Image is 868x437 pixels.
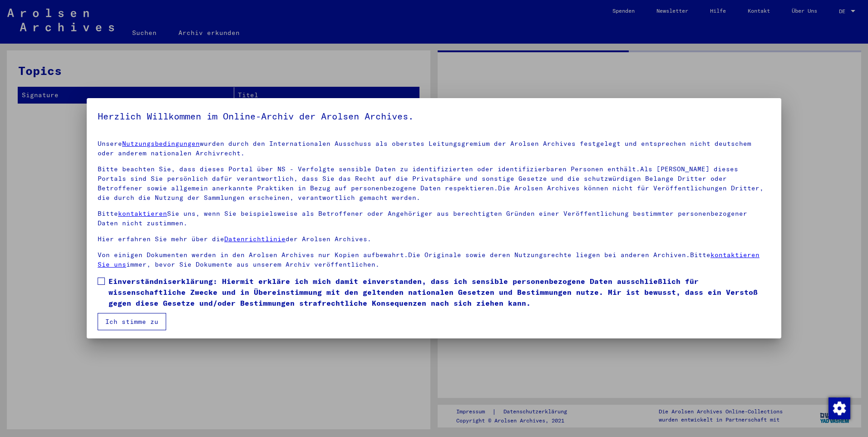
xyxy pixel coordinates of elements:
[98,164,770,203] p: Bitte beachten Sie, dass dieses Portal über NS - Verfolgte sensible Daten zu identifizierten oder...
[98,209,770,228] p: Bitte Sie uns, wenn Sie beispielsweise als Betroffener oder Angehöriger aus berechtigten Gründen ...
[98,250,770,269] p: Von einigen Dokumenten werden in den Arolsen Archives nur Kopien aufbewahrt.Die Originale sowie d...
[122,139,200,148] a: Nutzungsbedingungen
[829,397,850,419] img: Zustimmung ändern
[98,109,770,124] h5: Herzlich Willkommen im Online-Archiv der Arolsen Archives.
[98,139,770,158] p: Unsere wurden durch den Internationalen Ausschuss als oberstes Leitungsgremium der Arolsen Archiv...
[98,234,770,244] p: Hier erfahren Sie mehr über die der Arolsen Archives.
[118,209,167,218] a: kontaktieren
[108,276,770,308] span: Einverständniserklärung: Hiermit erkläre ich mich damit einverstanden, dass ich sensible personen...
[98,313,166,330] button: Ich stimme zu
[224,235,286,243] a: Datenrichtlinie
